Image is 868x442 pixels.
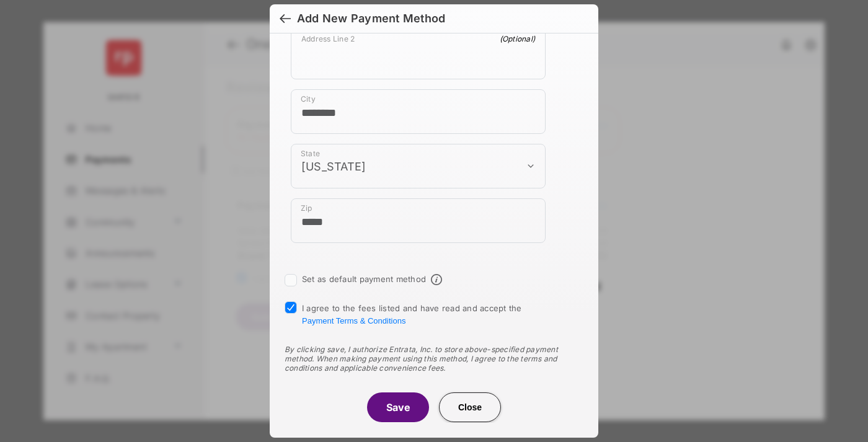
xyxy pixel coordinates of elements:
button: Save [367,392,429,422]
div: payment_method_screening[postal_addresses][administrativeArea] [291,144,546,188]
div: payment_method_screening[postal_addresses][addressLine2] [291,29,546,79]
button: I agree to the fees listed and have read and accept the [302,316,405,325]
span: Default payment method info [431,274,442,285]
div: Add New Payment Method [297,12,445,25]
span: I agree to the fees listed and have read and accept the [302,303,522,325]
div: payment_method_screening[postal_addresses][postalCode] [291,198,546,243]
div: payment_method_screening[postal_addresses][locality] [291,89,546,134]
button: Close [439,392,501,422]
div: By clicking save, I authorize Entrata, Inc. to store above-specified payment method. When making ... [285,345,583,373]
label: Set as default payment method [302,274,426,284]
